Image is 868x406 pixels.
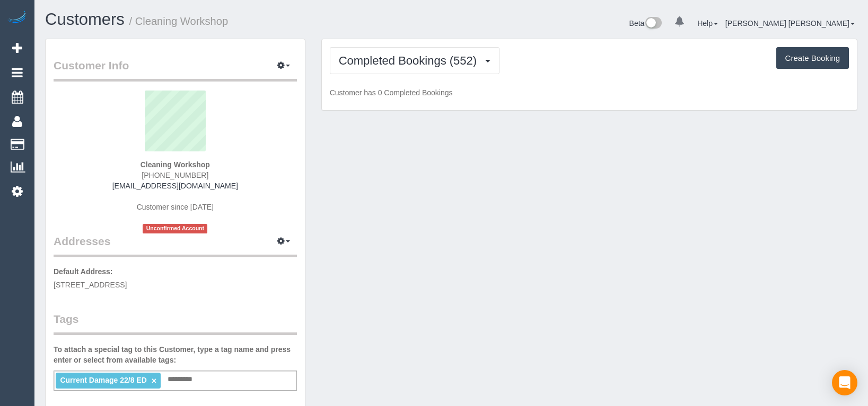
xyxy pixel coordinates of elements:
[725,19,855,28] a: [PERSON_NAME] [PERSON_NAME]
[339,54,482,67] span: Completed Bookings (552)
[112,182,238,190] a: [EMAIL_ADDRESS][DOMAIN_NAME]
[330,87,849,98] p: Customer has 0 Completed Bookings
[54,281,127,289] span: [STREET_ADDRESS]
[143,224,207,233] span: Unconfirmed Account
[152,376,156,385] a: ×
[54,58,297,82] legend: Customer Info
[776,47,849,69] button: Create Booking
[697,19,718,28] a: Help
[330,47,500,74] button: Completed Bookings (552)
[54,344,297,365] label: To attach a special tag to this Customer, type a tag name and press enter or select from availabl...
[644,17,662,31] img: New interface
[832,370,857,395] div: Open Intercom Messenger
[54,266,113,277] label: Default Address:
[45,10,125,29] a: Customers
[6,11,28,25] img: Automaid Logo
[129,15,229,27] small: / Cleaning Workshop
[60,376,146,384] span: Current Damage 22/8 ED
[137,203,214,211] span: Customer since [DATE]
[629,19,662,28] a: Beta
[142,171,208,179] span: [PHONE_NUMBER]
[54,311,297,335] legend: Tags
[141,160,210,169] strong: Cleaning Workshop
